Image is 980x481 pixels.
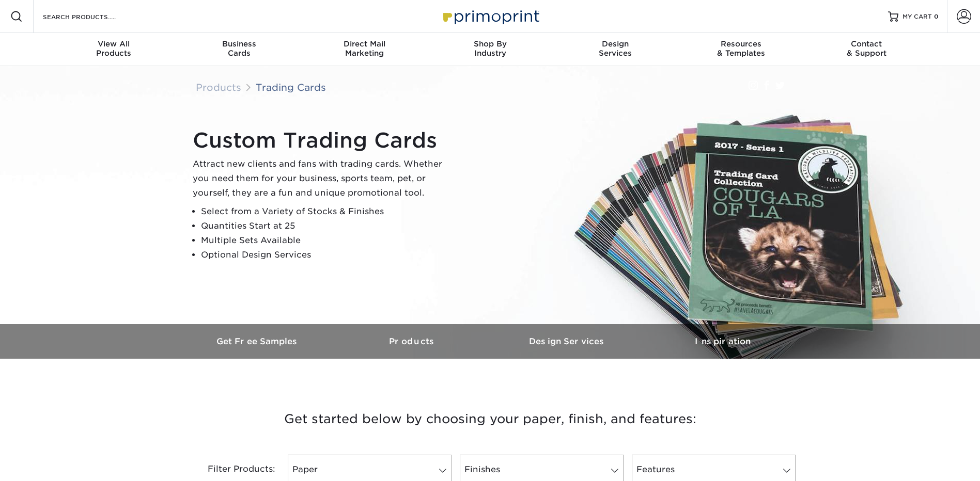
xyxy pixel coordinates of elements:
span: Design [553,39,678,49]
span: 0 [934,13,939,20]
a: Products [196,82,241,93]
h1: Custom Trading Cards [193,128,451,153]
div: Products [51,39,177,58]
a: DesignServices [553,33,678,66]
h3: Design Services [490,336,645,346]
h3: Products [335,336,490,346]
a: Direct MailMarketing [302,33,427,66]
span: Resources [678,39,804,49]
p: Attract new clients and fans with trading cards. Whether you need them for your business, sports ... [193,157,451,200]
span: MY CART [903,12,932,21]
a: View AllProducts [51,33,177,66]
div: & Support [804,39,929,58]
li: Quantities Start at 25 [201,219,451,233]
h3: Get Free Samples [180,336,335,346]
h3: Inspiration [645,336,800,346]
a: Resources& Templates [678,33,804,66]
a: Trading Cards [256,82,326,93]
li: Optional Design Services [201,248,451,262]
span: View All [51,39,177,49]
img: Primoprint [439,5,542,27]
input: SEARCH PRODUCTS..... [42,10,143,23]
span: Shop By [427,39,553,49]
span: Contact [804,39,929,49]
a: Products [335,324,490,359]
a: Contact& Support [804,33,929,66]
span: Business [176,39,302,49]
a: Get Free Samples [180,324,335,359]
span: Direct Mail [302,39,427,49]
div: Industry [427,39,553,58]
div: Marketing [302,39,427,58]
a: Design Services [490,324,645,359]
div: Services [553,39,678,58]
li: Multiple Sets Available [201,233,451,248]
a: Shop ByIndustry [427,33,553,66]
a: Inspiration [645,324,800,359]
div: Cards [176,39,302,58]
li: Select from a Variety of Stocks & Finishes [201,204,451,219]
a: BusinessCards [176,33,302,66]
h3: Get started below by choosing your paper, finish, and features: [188,396,792,442]
div: & Templates [678,39,804,58]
